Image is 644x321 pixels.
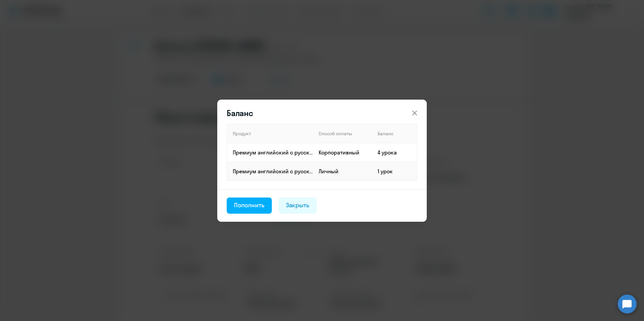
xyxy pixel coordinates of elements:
[372,143,417,162] td: 4 урока
[372,124,417,143] th: Баланс
[313,124,372,143] th: Способ оплаты
[286,201,310,210] div: Закрыть
[233,149,313,156] p: Премиум английский с русскоговорящим преподавателем
[313,143,372,162] td: Корпоративный
[279,198,317,214] button: Закрыть
[227,198,272,214] button: Пополнить
[233,168,313,175] p: Премиум английский с русскоговорящим преподавателем
[217,108,427,118] header: Баланс
[313,162,372,181] td: Личный
[234,201,264,210] div: Пополнить
[227,124,313,143] th: Продукт
[372,162,417,181] td: 1 урок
